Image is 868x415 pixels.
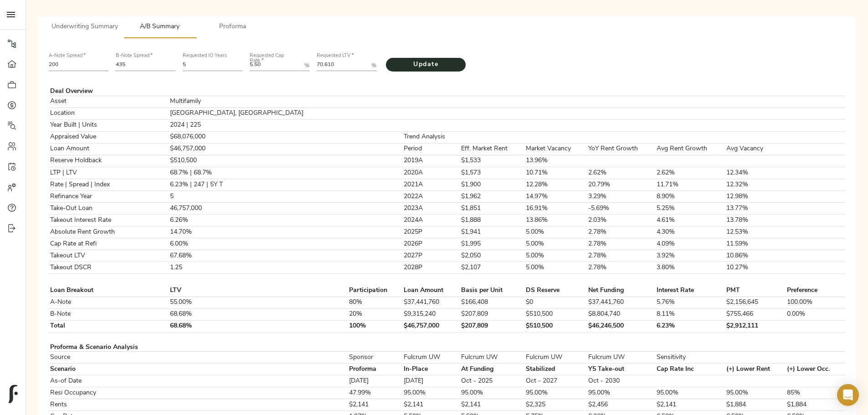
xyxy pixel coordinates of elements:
[49,399,169,411] td: Rents
[587,262,655,274] td: 2.78%
[402,131,460,143] td: Trend Analysis
[49,53,85,58] label: A-Note Spread
[460,238,524,250] td: $1,995
[655,285,725,297] td: Interest Rate
[348,352,402,364] td: Sponsor
[169,119,348,131] td: 2024 | 225
[460,155,524,167] td: $1,533
[524,226,587,238] td: 5.00%
[169,108,348,119] td: [GEOGRAPHIC_DATA], [GEOGRAPHIC_DATA]
[725,167,786,179] td: 12.34%
[524,179,587,191] td: 12.28%
[9,385,18,403] img: logo
[49,238,169,250] td: Cap Rate at Refi
[786,297,845,308] td: 100.00%
[49,143,169,155] td: Loan Amount
[725,238,786,250] td: 11.59%
[725,226,786,238] td: 12.53%
[169,308,348,320] td: 68.68%
[725,399,786,411] td: $1,884
[655,399,725,411] td: $2,141
[524,238,587,250] td: 5.00%
[371,61,376,70] p: %
[655,167,725,179] td: 2.62%
[655,143,725,155] td: Avg Rent Growth
[202,21,264,33] span: Proforma
[786,399,845,411] td: $1,884
[460,364,524,375] td: At Funding
[587,215,655,226] td: 2.03%
[460,226,524,238] td: $1,941
[587,399,655,411] td: $2,456
[524,143,587,155] td: Market Vacancy
[587,226,655,238] td: 2.78%
[49,387,169,399] td: Resi Occupancy
[49,88,169,96] td: Deal Overview
[587,320,655,332] td: $46,246,500
[169,320,348,332] td: 68.68%
[655,320,725,332] td: 6.23%
[402,167,460,179] td: 2020A
[524,352,587,364] td: Fulcrum UW
[725,143,786,155] td: Avg Vacancy
[49,203,169,215] td: Take-Out Loan
[460,262,524,274] td: $2,107
[460,143,524,155] td: Eff. Market Rent
[587,308,655,320] td: $8,804,740
[524,262,587,274] td: 5.00%
[402,226,460,238] td: 2025P
[169,179,348,191] td: 6.23% | 247 | 5Y T
[49,352,169,364] td: Source
[725,285,786,297] td: PMT
[49,191,169,203] td: Refinance Year
[460,375,524,387] td: Oct - 2025
[49,226,169,238] td: Absolute Rent Growth
[169,143,348,155] td: $46,757,000
[51,21,118,33] span: Underwriting Summary
[49,285,169,297] td: Loan Breakout
[460,308,524,320] td: $207,809
[524,167,587,179] td: 10.71%
[837,384,859,406] div: Open Intercom Messenger
[587,285,655,297] td: Net Funding
[524,308,587,320] td: $510,500
[524,387,587,399] td: 95.00%
[655,215,725,226] td: 4.61%
[386,58,466,72] button: Update
[524,155,587,167] td: 13.96%
[402,203,460,215] td: 2023A
[169,250,348,262] td: 67.68%
[587,143,655,155] td: YoY Rent Growth
[655,387,725,399] td: 95.00%
[655,352,725,364] td: Sensitivity
[169,285,348,297] td: LTV
[348,387,402,399] td: 47.99%
[655,226,725,238] td: 4.30%
[655,297,725,308] td: 5.76%
[348,285,402,297] td: Participation
[524,399,587,411] td: $2,325
[725,215,786,226] td: 13.78%
[725,262,786,274] td: 10.27%
[402,375,460,387] td: [DATE]
[524,250,587,262] td: 5.00%
[725,308,786,320] td: $755,466
[49,364,169,375] td: Scenario
[460,191,524,203] td: $1,962
[725,191,786,203] td: 12.98%
[587,352,655,364] td: Fulcrum UW
[402,215,460,226] td: 2024A
[49,108,169,119] td: Location
[460,179,524,191] td: $1,900
[725,387,786,399] td: 95.00%
[49,308,169,320] td: B-Note
[250,53,294,63] label: Requested Cap Rate
[402,238,460,250] td: 2026P
[587,167,655,179] td: 2.62%
[169,191,348,203] td: 5
[402,250,460,262] td: 2027P
[524,285,587,297] td: DS Reserve
[317,53,354,58] label: Requested LTV
[460,320,524,332] td: $207,809
[460,297,524,308] td: $166,408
